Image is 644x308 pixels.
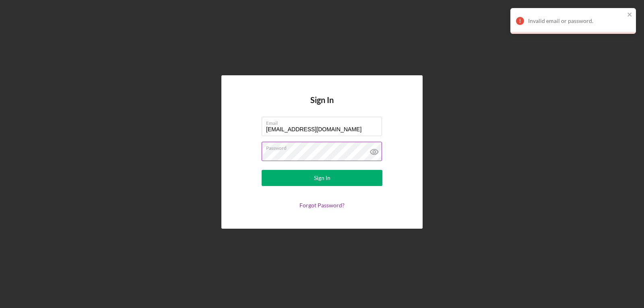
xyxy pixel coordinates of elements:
button: close [627,11,633,19]
div: Invalid email or password. [528,18,625,24]
a: Forgot Password? [299,202,345,209]
label: Email [266,117,382,126]
label: Password [266,142,382,151]
h4: Sign In [310,95,334,117]
div: Sign In [314,170,330,186]
button: Sign In [262,170,382,186]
